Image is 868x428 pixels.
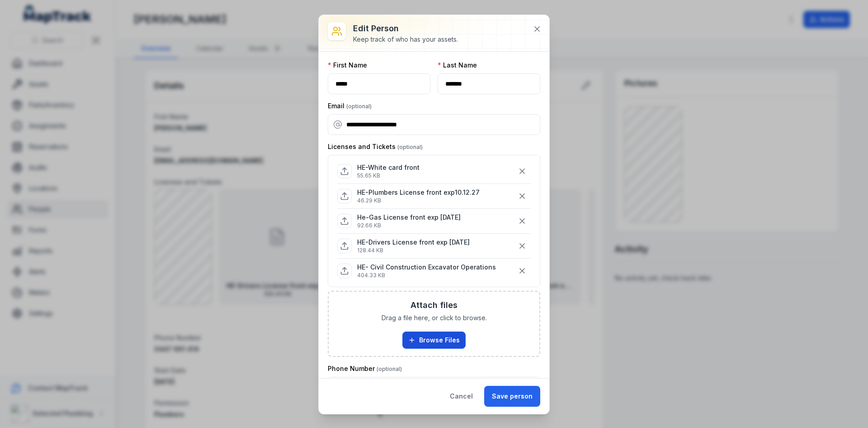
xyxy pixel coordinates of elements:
p: 128.44 KB [357,247,470,254]
p: HE-Plumbers License front exp10.12.27 [357,188,480,197]
p: HE-Drivers License front exp [DATE] [357,238,470,247]
p: HE- Civil Construction Excavator Operations [357,263,496,272]
div: Keep track of who has your assets. [353,35,458,44]
p: HE-White card front [357,163,420,172]
button: Browse Files [402,332,466,349]
h3: Edit person [353,22,458,35]
p: 55.65 KB [357,172,420,179]
p: He-Gas License front exp [DATE] [357,213,461,222]
button: Cancel [442,386,481,407]
p: 92.66 KB [357,222,461,229]
label: Email [328,101,372,111]
label: Licenses and Tickets [328,142,423,151]
p: 404.33 KB [357,272,496,279]
span: Drag a file here, or click to browse. [382,313,487,322]
button: Save person [484,386,540,407]
label: Phone Number [328,364,402,373]
h3: Attach files [410,299,458,312]
label: First Name [328,61,367,70]
p: 46.29 KB [357,197,480,204]
label: Last Name [438,61,477,70]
